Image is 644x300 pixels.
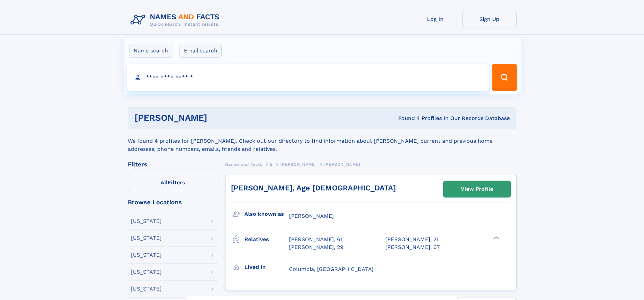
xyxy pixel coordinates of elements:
[461,181,493,197] div: View Profile
[131,235,162,241] div: [US_STATE]
[131,252,162,258] div: [US_STATE]
[225,160,262,168] a: Names and Facts
[492,64,517,91] button: Search Button
[289,244,343,251] a: [PERSON_NAME], 29
[231,184,396,192] a: [PERSON_NAME], Age [DEMOGRAPHIC_DATA]
[128,161,218,167] div: Filters
[128,11,225,29] img: Logo Names and Facts
[244,208,289,220] h3: Also known as
[161,179,168,186] span: All
[408,11,462,27] a: Log In
[385,244,440,251] a: [PERSON_NAME], 67
[127,64,489,91] input: search input
[289,236,342,243] a: [PERSON_NAME], 61
[128,129,517,153] div: We found 4 profiles for [PERSON_NAME]. Check out our directory to find information about [PERSON_...
[385,236,438,243] a: [PERSON_NAME], 21
[289,266,374,272] span: Columbia, [GEOGRAPHIC_DATA]
[131,218,162,224] div: [US_STATE]
[131,286,162,292] div: [US_STATE]
[303,115,510,122] div: Found 4 Profiles In Our Records Database
[129,44,172,58] label: Name search
[244,261,289,273] h3: Lived in
[324,162,360,167] span: [PERSON_NAME]
[128,175,218,191] label: Filters
[444,181,510,197] a: View Profile
[280,160,316,168] a: [PERSON_NAME]
[135,114,303,122] h1: [PERSON_NAME]
[128,199,218,205] div: Browse Locations
[289,213,334,219] span: [PERSON_NAME]
[462,11,517,27] a: Sign Up
[270,162,273,167] span: E
[270,160,273,168] a: E
[280,162,316,167] span: [PERSON_NAME]
[131,269,162,275] div: [US_STATE]
[180,44,222,58] label: Email search
[244,234,289,245] h3: Relatives
[492,236,500,240] div: ❯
